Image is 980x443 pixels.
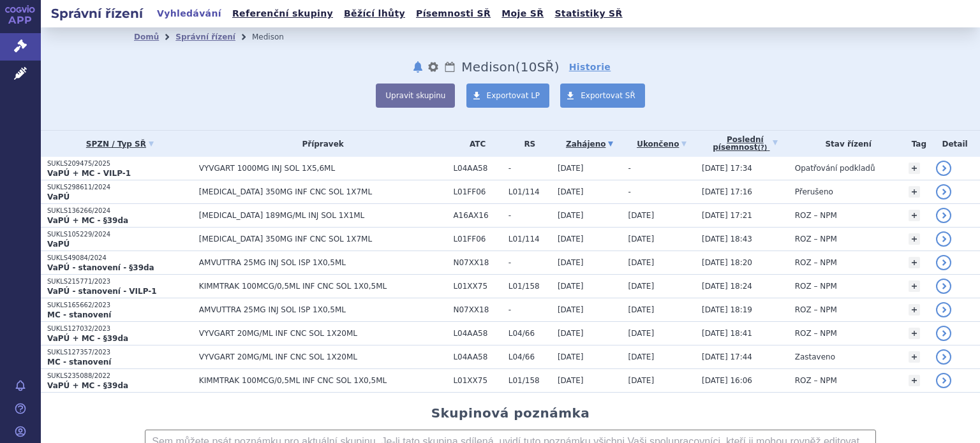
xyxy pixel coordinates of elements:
a: Exportovat LP [466,84,550,108]
a: Písemnosti SŘ [412,5,494,22]
span: ROZ – NPM [795,329,837,338]
span: [DATE] [628,352,655,361]
th: Stav řízení [789,131,902,157]
a: Zahájeno [558,135,622,153]
span: L01XX75 [453,376,501,385]
span: [MEDICAL_DATA] 189MG/ML INJ SOL 1X1ML [199,211,447,220]
span: [DATE] [628,376,655,385]
span: - [509,305,551,314]
span: [DATE] 18:20 [702,258,752,267]
span: ROZ – NPM [795,235,837,243]
a: detail [936,255,951,270]
span: VYVGART 20MG/ML INF CNC SOL 1X20ML [199,329,447,338]
a: Správní řízení [175,33,235,41]
a: + [909,328,920,339]
a: detail [936,373,951,388]
span: [DATE] [628,211,655,220]
strong: MC - stanovení [47,358,111,367]
strong: VaPÚ + MC - §39da [47,216,128,225]
span: L04/66 [509,352,551,361]
a: + [909,210,920,221]
a: Referenční skupiny [228,5,337,22]
span: [DATE] [558,211,584,220]
button: nastavení [427,59,440,75]
span: L01XX75 [453,282,501,291]
span: Zastaveno [795,352,835,361]
p: SUKLS298611/2024 [47,183,193,192]
span: L04AA58 [453,352,501,361]
span: L01FF06 [453,235,501,243]
a: detail [936,326,951,341]
span: L04AA58 [453,164,501,173]
span: [MEDICAL_DATA] 350MG INF CNC SOL 1X7ML [199,187,447,196]
a: Statistiky SŘ [551,5,626,22]
a: Běžící lhůty [340,5,409,22]
span: [DATE] [558,187,584,196]
span: A16AX16 [453,211,501,220]
span: [DATE] [628,235,655,243]
span: [DATE] [558,329,584,338]
a: Domů [134,33,159,41]
a: + [909,233,920,245]
a: Poslednípísemnost(?) [702,131,789,157]
span: [DATE] 18:19 [702,305,752,314]
span: L01FF06 [453,187,501,196]
p: SUKLS165662/2023 [47,301,193,310]
span: [DATE] [628,305,655,314]
span: Medison [461,59,516,75]
span: L04AA58 [453,329,501,338]
strong: VaPÚ + MC - §39da [47,381,128,390]
p: SUKLS235088/2022 [47,372,193,381]
button: notifikace [412,59,424,75]
span: [DATE] 18:41 [702,329,752,338]
a: detail [936,184,951,200]
a: + [909,280,920,292]
a: Historie [569,61,611,73]
span: [DATE] [628,329,655,338]
p: SUKLS127032/2023 [47,324,193,333]
span: L01/114 [509,235,551,243]
th: RS [502,131,551,157]
span: KIMMTRAK 100MCG/0,5ML INF CNC SOL 1X0,5ML [199,376,447,385]
span: N07XX18 [453,258,501,267]
span: [DATE] 18:24 [702,282,752,291]
span: N07XX18 [453,305,501,314]
span: L01/114 [509,187,551,196]
th: Tag [902,131,930,157]
span: [DATE] 17:16 [702,187,752,196]
h2: Správní řízení [41,4,153,22]
span: - [628,187,631,196]
span: [DATE] [558,282,584,291]
th: Přípravek [193,131,447,157]
p: SUKLS105229/2024 [47,230,193,239]
span: L04/66 [509,329,551,338]
abbr: (?) [757,144,767,152]
span: VYVGART 20MG/ML INF CNC SOL 1X20ML [199,352,447,361]
span: [DATE] [628,258,655,267]
span: KIMMTRAK 100MCG/0,5ML INF CNC SOL 1X0,5ML [199,282,447,291]
span: AMVUTTRA 25MG INJ SOL ISP 1X0,5ML [199,305,447,314]
strong: VaPÚ [47,192,70,201]
strong: VaPÚ + MC - VILP-1 [47,169,131,178]
p: SUKLS209475/2025 [47,159,193,168]
a: Exportovat SŘ [560,84,645,108]
span: ROZ – NPM [795,211,837,220]
p: SUKLS127357/2023 [47,348,193,357]
span: Exportovat LP [487,91,540,100]
span: L01/158 [509,376,551,385]
span: ROZ – NPM [795,376,837,385]
a: detail [936,231,951,247]
strong: VaPÚ - stanovení - VILP-1 [47,287,157,296]
li: Medison [252,27,301,47]
a: + [909,375,920,386]
span: ROZ – NPM [795,305,837,314]
span: [DATE] [558,164,584,173]
span: L01/158 [509,282,551,291]
span: Opatřování podkladů [795,164,875,173]
strong: VaPÚ - stanovení - §39da [47,263,154,272]
a: + [909,351,920,363]
span: Exportovat SŘ [581,91,635,100]
span: [DATE] 17:21 [702,211,752,220]
span: ( SŘ) [516,59,560,75]
span: [DATE] [558,235,584,243]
